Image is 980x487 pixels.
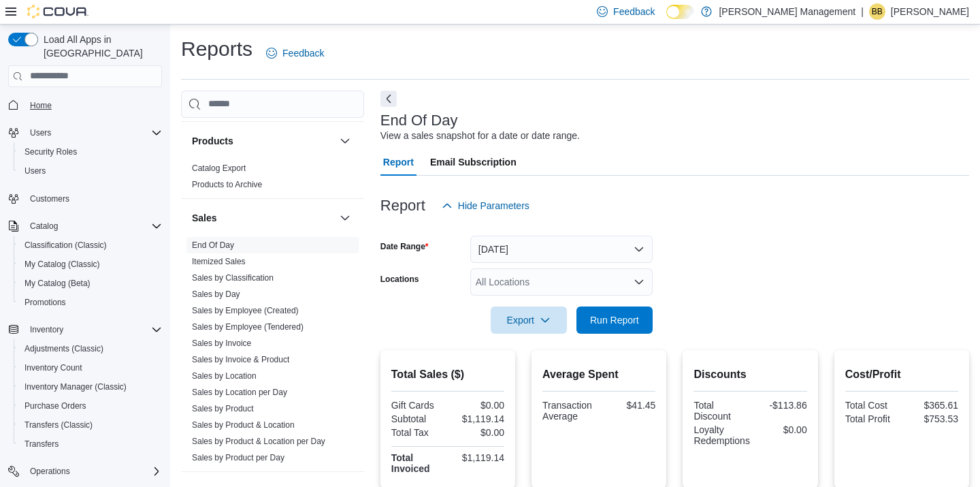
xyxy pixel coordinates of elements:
[380,241,429,252] label: Date Range
[380,129,580,143] div: View a sales snapshot for a date or date range.
[14,255,167,274] button: My Catalog (Classic)
[24,218,63,234] button: Catalog
[282,46,324,60] span: Feedback
[14,377,167,396] button: Inventory Manager (Classic)
[19,398,92,414] a: Purchase Orders
[181,237,364,471] div: Sales
[14,396,167,415] button: Purchase Orders
[192,289,240,299] a: Sales by Day
[470,236,653,263] button: [DATE]
[19,417,162,433] span: Transfers (Classic)
[693,400,747,422] div: Total Discount
[24,218,162,234] span: Catalog
[491,307,567,334] button: Export
[904,413,958,424] div: $753.53
[14,142,167,161] button: Security Roles
[845,366,958,383] h2: Cost/Profit
[391,452,430,474] strong: Total Invoiced
[19,379,162,395] span: Inventory Manager (Classic)
[24,190,162,207] span: Customers
[380,112,458,129] h3: End Of Day
[391,400,445,411] div: Gift Cards
[192,339,251,348] a: Sales by Invoice
[24,463,162,480] span: Operations
[24,125,162,141] span: Users
[19,341,162,357] span: Adjustments (Classic)
[192,371,257,381] span: Sales by Location
[19,275,96,292] a: My Catalog (Beta)
[24,463,76,480] button: Operations
[192,305,299,316] span: Sales by Employee (Created)
[383,148,414,176] span: Report
[14,415,167,435] button: Transfers (Classic)
[30,100,52,111] span: Home
[19,256,162,272] span: My Catalog (Classic)
[430,148,517,176] span: Email Subscription
[380,91,397,107] button: Next
[19,256,105,272] a: My Catalog (Classic)
[27,5,88,18] img: Cova
[192,420,295,430] a: Sales by Product & Location
[24,166,46,176] span: Users
[14,161,167,180] button: Users
[3,217,167,236] button: Catalog
[192,134,334,148] button: Products
[181,35,252,63] h1: Reports
[451,452,504,463] div: $1,119.14
[891,3,969,20] p: [PERSON_NAME]
[391,427,445,438] div: Total Tax
[19,436,162,452] span: Transfers
[19,436,64,452] a: Transfers
[845,413,899,424] div: Total Profit
[19,144,162,160] span: Security Roles
[24,343,103,354] span: Adjustments (Classic)
[192,273,274,283] a: Sales by Classification
[19,294,162,311] span: Promotions
[19,398,162,414] span: Purchase Orders
[499,307,559,334] span: Export
[3,462,167,481] button: Operations
[542,400,596,422] div: Transaction Average
[3,320,167,339] button: Inventory
[192,240,234,250] a: End Of Day
[666,5,695,19] input: Dark Mode
[30,193,69,204] span: Customers
[24,439,59,450] span: Transfers
[693,424,750,446] div: Loyalty Redemptions
[14,274,167,293] button: My Catalog (Beta)
[192,322,304,332] a: Sales by Employee (Tendered)
[192,211,217,225] h3: Sales
[24,97,162,114] span: Home
[19,294,71,311] a: Promotions
[24,321,69,338] button: Inventory
[192,321,304,332] span: Sales by Employee (Tendered)
[192,403,254,414] span: Sales by Product
[19,237,162,253] span: Classification (Classic)
[192,420,295,430] span: Sales by Product & Location
[181,160,364,198] div: Products
[30,324,63,335] span: Inventory
[24,240,107,251] span: Classification (Classic)
[391,366,504,383] h2: Total Sales ($)
[19,360,162,376] span: Inventory Count
[192,354,289,365] span: Sales by Invoice & Product
[192,452,284,463] span: Sales by Product per Day
[613,5,655,18] span: Feedback
[30,127,51,138] span: Users
[19,417,98,433] a: Transfers (Classic)
[458,199,529,213] span: Hide Parameters
[192,163,246,173] a: Catalog Export
[19,360,88,376] a: Inventory Count
[192,387,287,398] span: Sales by Location per Day
[602,400,655,411] div: $41.45
[755,424,807,435] div: $0.00
[380,274,419,285] label: Locations
[192,306,299,315] a: Sales by Employee (Created)
[192,134,233,148] h3: Products
[380,198,425,214] h3: Report
[192,437,325,446] a: Sales by Product & Location per Day
[14,435,167,454] button: Transfers
[192,388,287,397] a: Sales by Location per Day
[14,236,167,255] button: Classification (Classic)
